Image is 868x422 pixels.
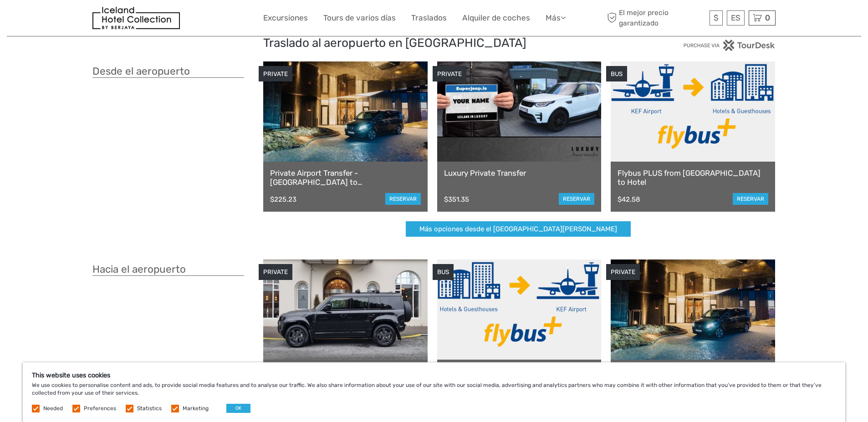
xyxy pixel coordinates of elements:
p: We're away right now. Please check back later! [13,16,103,23]
div: PRIVATE [259,264,292,280]
div: $225.23 [270,195,296,203]
a: Private Airport Transfer - [GEOGRAPHIC_DATA] to [GEOGRAPHIC_DATA] [270,168,421,187]
div: PRIVATE [433,66,466,82]
a: reservar [559,193,594,205]
a: Flybus PLUS from [GEOGRAPHIC_DATA] to Hotel [618,168,768,187]
div: $351.35 [444,195,469,203]
div: PRIVATE [606,264,640,280]
a: Alquiler de coches [462,11,530,25]
a: Tours de varios días [323,11,396,25]
a: Traslados [411,11,447,25]
img: 1844-aee08c21-73b1-41f0-80d1-75466d7068a3_logo_small.jpg [92,7,180,29]
span: $ [714,13,719,22]
label: Preferences [84,405,116,412]
a: Más opciones desde el [GEOGRAPHIC_DATA][PERSON_NAME] [406,221,631,237]
div: PRIVATE [259,66,292,82]
span: El mejor precio garantizado [605,8,707,28]
label: Needed [43,405,63,412]
button: OK [226,404,250,413]
button: Open LiveChat chat widget [105,14,116,25]
div: ES [727,10,745,25]
h2: Traslado al aeropuerto en [GEOGRAPHIC_DATA] [263,36,605,51]
img: PurchaseViaTourDesk.png [683,40,776,51]
div: $42.58 [618,195,640,203]
div: BUS [606,66,627,82]
h5: This website uses cookies [32,371,836,379]
div: We use cookies to personalise content and ads, to provide social media features and to analyse ou... [23,362,845,422]
a: reservar [733,193,768,205]
label: Statistics [137,405,162,412]
a: reservar [385,193,421,205]
label: Marketing [183,405,209,412]
h3: Hacia el aeropuerto [92,263,244,276]
a: Más [546,11,566,25]
h3: Desde el aeropuerto [92,65,244,78]
a: Excursiones [263,11,308,25]
div: BUS [433,264,454,280]
span: 0 [764,13,771,22]
a: Luxury Private Transfer [444,168,595,178]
